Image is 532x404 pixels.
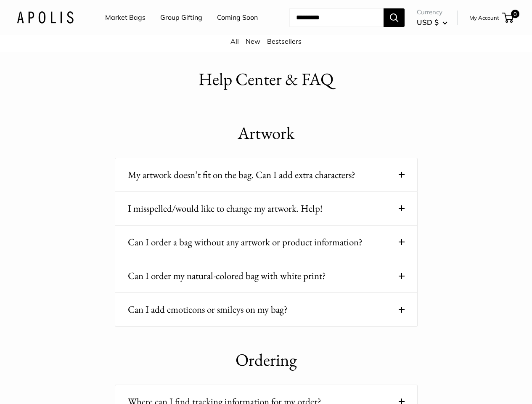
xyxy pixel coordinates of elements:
h1: Ordering [115,348,418,372]
h1: Artwork [115,121,418,146]
button: USD $ [417,16,447,29]
span: USD $ [417,18,439,27]
a: My Account [469,13,499,23]
span: Currency [417,6,447,18]
h1: Help Center & FAQ [199,67,333,92]
a: Bestsellers [267,37,302,45]
button: Can I order my natural-colored bag with white print? [128,268,405,284]
button: Can I order a bag without any artwork or product information? [128,234,405,250]
a: Group Gifting [160,11,202,24]
button: I misspelled/would like to change my artwork. Help! [128,200,405,217]
button: Search [384,8,405,27]
button: Can I add emoticons or smileys on my bag? [128,301,405,318]
a: New [246,37,260,45]
img: Apolis [17,11,74,24]
a: Coming Soon [217,11,258,24]
span: 0 [511,10,519,18]
a: 0 [503,13,513,23]
a: Market Bags [105,11,146,24]
input: Search... [289,8,384,27]
a: All [230,37,239,45]
button: My artwork doesn’t fit on the bag. Can I add extra characters? [128,167,405,183]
